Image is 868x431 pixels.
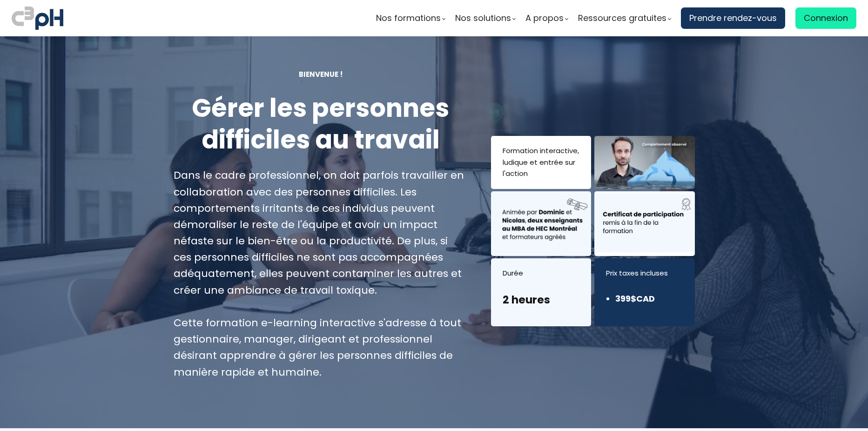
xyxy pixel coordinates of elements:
[503,268,523,278] font: Durée
[174,168,464,297] font: Dans le cadre professionnel, on doit parfois travailler en collaboration avec des personnes diffi...
[503,146,579,179] font: Formation interactive, ludique et entrée sur l'action
[615,293,655,304] font: 399$CAD
[299,69,343,79] font: BIENVENUE !
[689,11,777,25] span: Prendre rendez-vous
[192,90,449,157] font: Gérer les personnes difficiles au travail
[174,316,461,379] font: Cette formation e-learning interactive s'adresse à tout gestionnaire, manager, dirigeant et profe...
[12,5,63,32] img: logo C3PH
[606,268,668,278] font: Prix ​​taxes incluses
[376,11,441,25] span: Nos formations
[795,7,856,29] a: Connexion
[681,7,785,29] a: Prendre rendez-vous
[804,11,848,25] span: Connexion
[503,292,550,307] font: 2 heures
[525,11,564,25] span: A propos
[578,11,666,25] span: Ressources gratuites
[455,11,511,25] span: Nos solutions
